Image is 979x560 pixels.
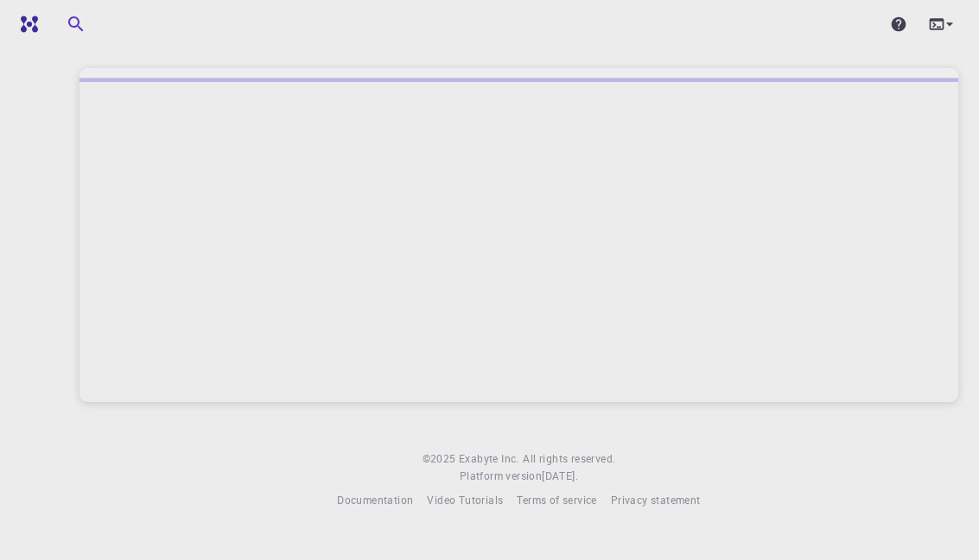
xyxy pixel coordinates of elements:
span: Documentation [337,493,413,507]
span: Exabyte Inc. [459,451,519,465]
span: Privacy statement [611,493,701,507]
img: logo [14,16,38,33]
a: [DATE]. [542,468,578,485]
span: [DATE] . [542,469,578,482]
a: Terms of service [517,492,596,509]
span: © 2025 [423,450,459,468]
span: Platform version [460,468,542,485]
a: Documentation [337,492,413,509]
span: Video Tutorials [427,493,503,507]
a: Exabyte Inc. [459,450,519,468]
a: Privacy statement [611,492,701,509]
span: Terms of service [517,493,596,507]
span: All rights reserved. [523,450,615,468]
a: Video Tutorials [427,492,503,509]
